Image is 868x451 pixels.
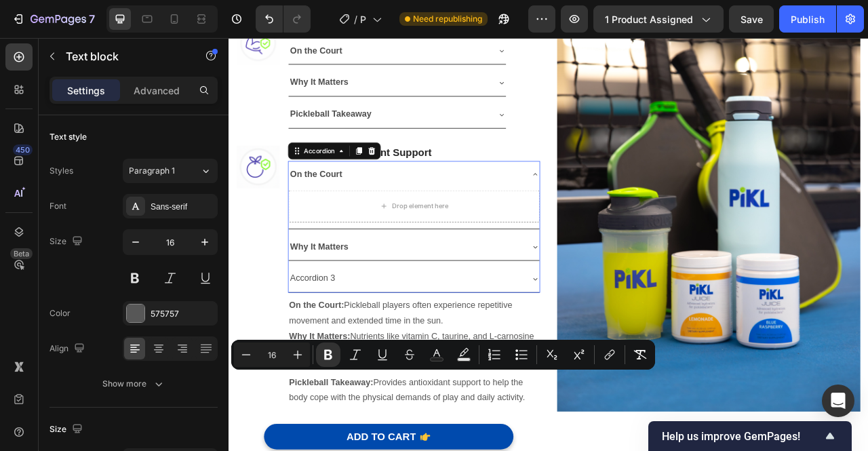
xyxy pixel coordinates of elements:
p: Text block [66,48,181,64]
strong: Why It Matters: [77,374,155,385]
div: Size [50,420,85,439]
div: Align [50,340,87,358]
div: Editor contextual toolbar [231,340,655,370]
button: Show more [50,372,218,396]
div: 575757 [151,308,214,320]
img: gempages_572846258167743712-78953e0b-09e4-4422-9a08-4d202b34defd.png [10,137,64,191]
span: Save [741,14,763,25]
p: 7 [89,11,95,27]
div: Size [50,233,85,251]
div: Rich Text Editor. Editing area: main [76,254,154,278]
p: Advanced [134,83,180,98]
strong: Why It Matters [78,50,152,62]
button: Paragraph 1 [123,159,218,183]
button: Show survey - Help us improve GemPages! [662,428,838,444]
div: Font [50,200,66,212]
h3: Provides Antioxidant Support [75,137,396,157]
span: Need republishing [413,13,482,25]
span: 1 product assigned [605,12,693,26]
span: / [354,12,357,26]
div: Text style [50,131,87,143]
button: Publish [779,5,836,33]
div: Undo/Redo [256,5,311,33]
div: Publish [791,12,825,26]
div: Rich Text Editor. Editing area: main [76,5,146,28]
span: PiKL Juice [360,12,367,26]
strong: Why It Matters [78,260,152,271]
div: Rich Text Editor. Editing area: main [76,85,184,109]
div: Open Intercom Messenger [822,385,854,417]
div: Drop element here [208,209,280,220]
div: Beta [10,248,33,259]
button: Save [729,5,774,33]
strong: On the Court [78,168,144,179]
div: Sans-serif [151,201,214,213]
div: Rich Text Editor. Editing area: main [76,162,146,186]
button: 1 product assigned [593,5,724,33]
iframe: Design area [229,38,868,451]
strong: Pickleball Takeaway: [77,432,184,444]
div: Color [50,307,71,319]
button: 7 [5,5,101,33]
div: Rich Text Editor. Editing area: main [76,45,154,68]
div: 450 [13,144,33,155]
div: Rich Text Editor. Editing area: main [76,294,138,318]
div: Accordion [92,138,138,150]
span: Paragraph 1 [129,165,175,177]
div: Styles [50,165,73,177]
span: Help us improve GemPages! [662,430,822,443]
strong: On the Court: [77,334,146,346]
strong: On the Court [78,10,144,22]
p: Settings [67,83,105,98]
div: Show more [102,377,165,391]
p: Accordion 3 [78,296,136,316]
strong: Pickleball Takeaway [78,91,182,102]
